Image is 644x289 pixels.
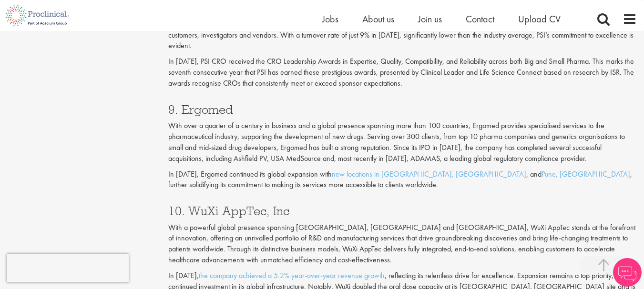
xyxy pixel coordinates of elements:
[613,258,642,287] img: Chatbot
[168,169,637,191] p: In [DATE], Ergomed continued its global expansion with , and , further solidifying its commitment...
[518,13,561,25] a: Upload CV
[418,13,442,25] a: Join us
[168,103,637,116] h3: 9. Ergomed
[168,222,637,266] p: With a powerful global presence spanning [GEOGRAPHIC_DATA], [GEOGRAPHIC_DATA] and [GEOGRAPHIC_DAT...
[362,13,394,25] a: About us
[168,56,637,89] p: In [DATE], PSI CRO received the CRO Leadership Awards in Expertise, Quality, Compatibility, and R...
[322,13,338,25] a: Jobs
[168,205,637,217] h3: 10. WuXi AppTec, Inc
[199,270,385,280] a: the company achieved a 5.2% year-over-year revenue growth
[7,254,129,282] iframe: reCAPTCHA
[542,169,630,179] a: Pune, [GEOGRAPHIC_DATA]
[168,120,637,164] p: With over a quarter of a century in business and a global presence spanning more than 100 countri...
[466,13,494,25] a: Contact
[332,169,526,179] a: new locations in [GEOGRAPHIC_DATA], [GEOGRAPHIC_DATA]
